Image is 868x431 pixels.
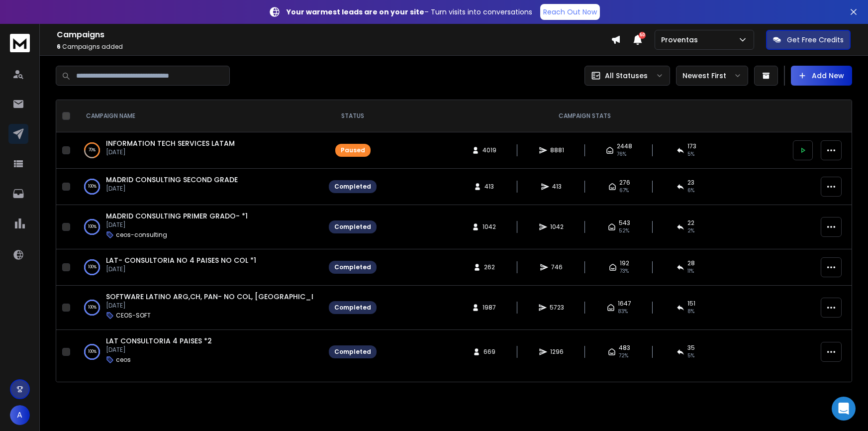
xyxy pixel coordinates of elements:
p: Reach Out Now [543,7,597,17]
span: 5 % [687,150,694,158]
span: 5723 [550,304,564,312]
span: 669 [483,348,495,356]
span: 28 [687,259,695,267]
p: [DATE] [106,185,238,193]
a: LAT CONSULTORIA 4 PAISES *2 [106,336,212,346]
p: – Turn visits into conversations [287,7,532,17]
span: 67 % [619,187,629,195]
span: 173 [687,142,696,150]
p: ceos [116,356,131,364]
button: A [10,405,30,425]
a: SOFTWARE LATINO ARG,CH, PAN- NO COL, [GEOGRAPHIC_DATA] [106,292,334,302]
span: 413 [484,183,494,191]
span: 1987 [482,304,496,312]
p: Get Free Credits [787,35,844,45]
span: 262 [484,263,495,271]
span: 5 % [687,352,694,360]
p: 100 % [88,347,96,357]
span: 72 % [619,352,628,360]
span: 192 [620,259,629,267]
span: 22 [687,219,694,227]
p: CEOS-SOFT [116,312,151,320]
p: [DATE] [106,302,313,310]
a: MADRID CONSULTING PRIMER GRADO- *1 [106,211,248,221]
p: Proventas [661,35,702,45]
p: 100 % [88,222,96,232]
td: 100%MADRID CONSULTING PRIMER GRADO- *1[DATE]ceos-consulting [74,205,323,249]
p: [DATE] [106,148,235,156]
button: Add New [791,66,852,86]
div: Completed [334,304,371,312]
td: 100%MADRID CONSULTING SECOND GRADE[DATE] [74,169,323,205]
div: Paused [341,146,365,154]
span: 35 [687,344,695,352]
span: 11 % [687,267,694,275]
span: 52 % [619,227,629,235]
a: INFORMATION TECH SERVICES LATAM [106,138,235,148]
td: 70%INFORMATION TECH SERVICES LATAM[DATE] [74,132,323,169]
a: MADRID CONSULTING SECOND GRADE [106,175,238,185]
span: 413 [552,183,562,191]
p: 100 % [88,303,96,313]
div: Completed [334,348,371,356]
td: 100%SOFTWARE LATINO ARG,CH, PAN- NO COL, [GEOGRAPHIC_DATA][DATE]CEOS-SOFT [74,286,323,330]
p: [DATE] [106,346,212,354]
th: CAMPAIGN STATS [383,100,787,132]
span: 23 [687,179,694,187]
button: Get Free Credits [766,30,851,50]
span: 151 [687,300,695,308]
strong: Your warmest leads are on your site [287,7,424,17]
span: 1042 [550,223,564,231]
th: STATUS [323,100,383,132]
span: 746 [551,263,563,271]
div: Open Intercom Messenger [832,397,856,421]
span: 50 [639,32,646,39]
div: Completed [334,183,371,191]
p: Campaigns added [57,43,611,51]
div: Completed [334,263,371,271]
p: All Statuses [605,71,648,81]
span: 1296 [550,348,564,356]
a: Reach Out Now [540,4,600,20]
span: 1042 [482,223,496,231]
span: 83 % [618,308,628,316]
p: [DATE] [106,265,256,273]
span: 2448 [617,142,632,150]
span: 8881 [550,146,564,154]
p: 100 % [88,182,96,192]
p: [DATE] [106,221,248,229]
span: 1647 [618,300,631,308]
h1: Campaigns [57,29,611,41]
p: 100 % [88,262,96,272]
span: 4019 [482,146,496,154]
a: LAT- CONSULTORIA NO 4 PAISES NO COL *1 [106,255,256,265]
span: 2 % [687,227,694,235]
button: Newest First [676,66,748,86]
img: logo [10,34,30,52]
span: 6 % [687,187,694,195]
span: 76 % [617,150,626,158]
span: 73 % [620,267,629,275]
td: 100%LAT CONSULTORIA 4 PAISES *2[DATE]ceos [74,330,323,374]
p: 70 % [89,145,96,155]
p: ceos-consulting [116,231,167,239]
span: 543 [619,219,630,227]
th: CAMPAIGN NAME [74,100,323,132]
span: 6 [57,42,61,51]
span: 8 % [687,308,694,316]
span: 276 [619,179,630,187]
div: Completed [334,223,371,231]
span: 483 [619,344,630,352]
td: 100%LAT- CONSULTORIA NO 4 PAISES NO COL *1[DATE] [74,249,323,286]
